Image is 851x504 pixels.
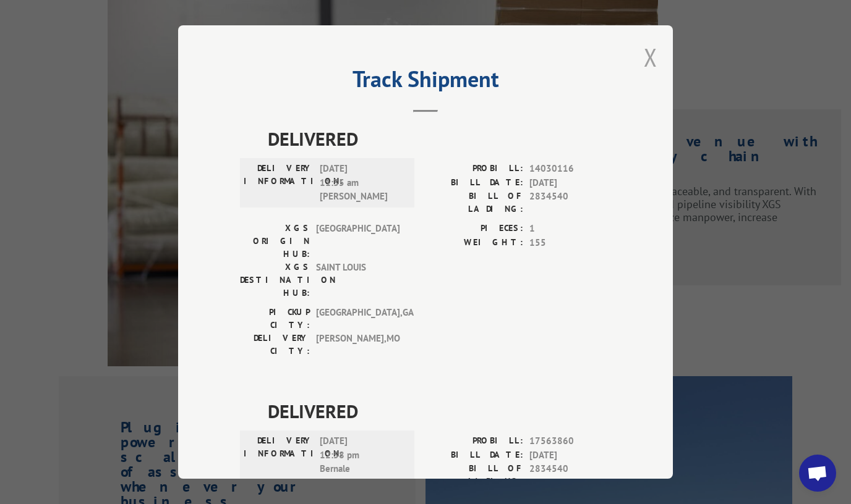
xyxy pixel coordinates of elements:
span: [GEOGRAPHIC_DATA] [316,222,400,261]
label: PROBILL: [426,162,523,176]
h2: Track Shipment [240,70,611,94]
span: 2834540 [529,190,611,216]
span: [DATE] [529,448,611,462]
span: [DATE] 12:58 pm Bernale [320,434,403,476]
span: 14030116 [529,162,611,176]
label: BILL DATE: [426,175,523,190]
span: [DATE] [529,175,611,190]
label: DELIVERY INFORMATION: [244,434,314,476]
label: PROBILL: [426,434,523,448]
label: DELIVERY INFORMATION: [244,162,314,204]
label: BILL DATE: [426,448,523,462]
label: DELIVERY CITY: [240,332,310,358]
span: [PERSON_NAME] , MO [316,332,400,358]
span: 2834540 [529,462,611,488]
label: WEIGHT: [426,235,523,250]
span: 155 [529,235,611,250]
span: [DATE] 11:35 am [PERSON_NAME] [320,162,403,204]
label: XGS DESTINATION HUB: [240,261,310,300]
label: BILL OF LADING: [426,462,523,488]
span: DELIVERED [268,397,611,425]
span: 17563860 [529,434,611,448]
span: 1 [529,222,611,236]
label: PIECES: [426,222,523,236]
span: DELIVERED [268,125,611,153]
a: Open chat [799,455,836,492]
label: XGS ORIGIN HUB: [240,222,310,261]
button: Close modal [644,41,657,73]
span: SAINT LOUIS [316,261,400,300]
label: PICKUP CITY: [240,306,310,332]
label: BILL OF LADING: [426,190,523,216]
span: [GEOGRAPHIC_DATA] , GA [316,306,400,332]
